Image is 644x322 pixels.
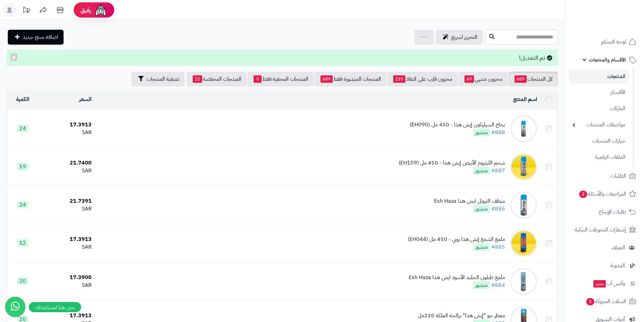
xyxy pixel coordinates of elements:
[7,50,558,66] div: تم التعديل!
[515,75,527,83] span: 689
[491,243,505,251] a: #885
[473,167,490,174] span: منشور
[41,281,92,289] div: SAR
[8,30,64,45] a: اضافة منتج جديد
[41,167,92,175] div: SAR
[569,293,640,309] a: السلات المتروكة5
[491,205,505,213] a: #886
[508,72,558,86] a: كل المنتجات689
[17,277,28,285] span: 20
[16,95,29,103] a: الكمية
[79,95,92,103] a: السعر
[589,55,626,65] span: الأقسام والمنتجات
[473,243,490,251] span: منشور
[473,205,490,213] span: منشور
[464,75,474,83] span: 69
[510,153,537,180] img: شحم الليثيوم الأبيض إيش هذا - 450 مل (EH109)
[17,239,28,247] span: 12
[586,298,594,305] span: 5
[10,53,17,61] button: ×
[599,207,626,217] span: طلبات الإرجاع
[569,101,629,116] a: الماركات
[41,312,92,320] div: 17.3913
[569,34,640,50] a: لوحة التحكم
[510,192,537,219] img: منظف الثروتل ايش هذا Esh Haza
[393,75,405,83] span: 225
[187,72,247,86] a: المنتجات المخفضة12
[586,297,626,306] span: السلات المتروكة
[80,6,91,14] span: رفيق
[41,197,92,205] div: 21.7391
[510,268,537,295] img: ملمع طبلون الجليد الأسود ايش هذا Esh Haza
[41,205,92,213] div: SAR
[193,75,202,83] span: 12
[41,129,92,137] div: SAR
[418,312,505,320] div: معطر جو "إيش هذا" برائحة العلكة 220مل
[247,72,314,86] a: المنتجات المخفية فقط0
[513,95,537,103] a: اسم المنتج
[41,121,92,129] div: 17.3913
[458,72,508,86] a: مخزون منتهي69
[387,72,458,86] a: مخزون قارب على النفاذ225
[473,281,490,289] span: منشور
[569,85,629,100] a: الأقسام
[17,125,28,132] span: 24
[41,274,92,281] div: 17.3900
[610,261,625,270] span: المدونة
[41,236,92,243] div: 17.3913
[17,201,28,208] span: 24
[436,30,483,45] a: التحرير لسريع
[569,70,629,83] a: المنتجات
[611,171,626,181] span: الطلبات
[579,191,587,198] span: 2
[510,230,537,257] img: ملمع الشمع إيش هذا روبي - 450 مل (EH044)
[254,75,262,83] span: 0
[434,197,505,205] div: منظف الثروتل ايش هذا Esh Haza
[598,19,638,33] img: logo-2.png
[23,33,58,41] span: اضافة منتج جديد
[18,3,35,19] a: تحديثات المنصة
[593,280,606,288] span: جديد
[601,37,626,47] span: لوحة التحكم
[314,72,386,86] a: المنتجات المنشورة فقط689
[593,279,625,288] span: وآتس آب
[491,281,505,289] a: #884
[320,75,333,83] span: 689
[473,129,490,136] span: منشور
[409,274,505,281] div: ملمع طبلون الجليد الأسود ايش هذا Esh Haza
[41,243,92,251] div: SAR
[408,236,505,243] div: ملمع الشمع إيش هذا روبي - 450 مل (EH044)
[569,168,640,184] a: الطلبات
[491,167,505,175] a: #887
[399,159,505,167] div: شحم الليثيوم الأبيض إيش هذا - 450 مل (EH109)
[569,118,629,132] a: مواصفات المنتجات
[510,115,537,142] img: بخاخ السيليكون إيش هذا - 450 مل (EH090)
[569,240,640,256] a: العملاء
[569,134,629,148] a: خيارات المنتجات
[569,257,640,274] a: المدونة
[612,243,625,252] span: العملاء
[41,159,92,167] div: 21.7400
[569,150,629,165] a: الملفات الرقمية
[17,163,28,170] span: 19
[569,204,640,220] a: طلبات الإرجاع
[569,186,640,202] a: المراجعات والأسئلة2
[94,3,108,17] img: ai-face.png
[491,128,505,137] a: #888
[410,121,505,129] div: بخاخ السيليكون إيش هذا - 450 مل (EH090)
[575,225,626,234] span: إشعارات التحويلات البنكية
[578,189,626,199] span: المراجعات والأسئلة
[147,75,179,83] span: تصفية المنتجات
[131,72,185,86] button: تصفية المنتجات
[569,222,640,238] a: إشعارات التحويلات البنكية
[451,33,477,41] span: التحرير لسريع
[569,275,640,292] a: وآتس آبجديد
